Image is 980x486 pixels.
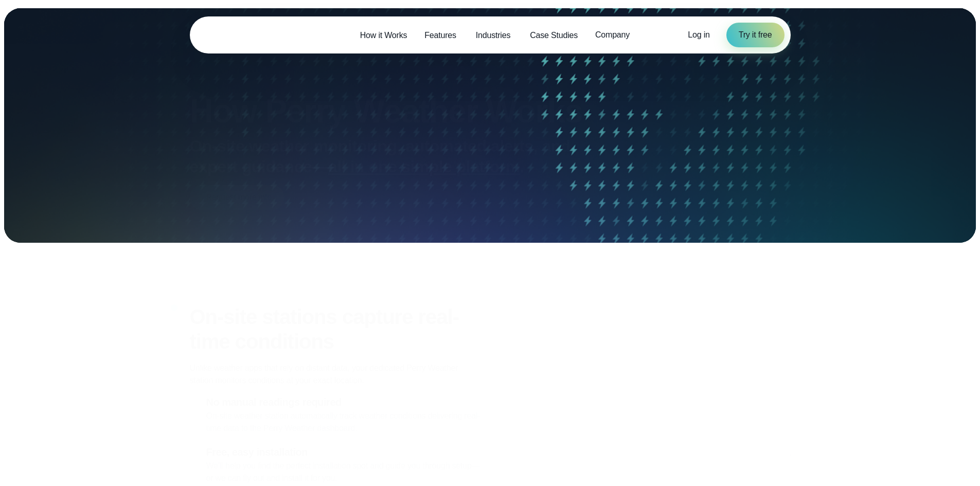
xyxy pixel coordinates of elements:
[595,29,630,41] span: Company
[351,25,416,46] a: How it Works
[688,29,709,41] a: Log in
[739,29,772,41] span: Try it free
[360,29,407,42] span: How it Works
[688,30,709,39] span: Log in
[521,25,586,46] a: Case Studies
[424,29,456,42] span: Features
[476,29,510,42] span: Industries
[726,23,785,47] a: Try it free
[530,29,578,42] span: Case Studies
